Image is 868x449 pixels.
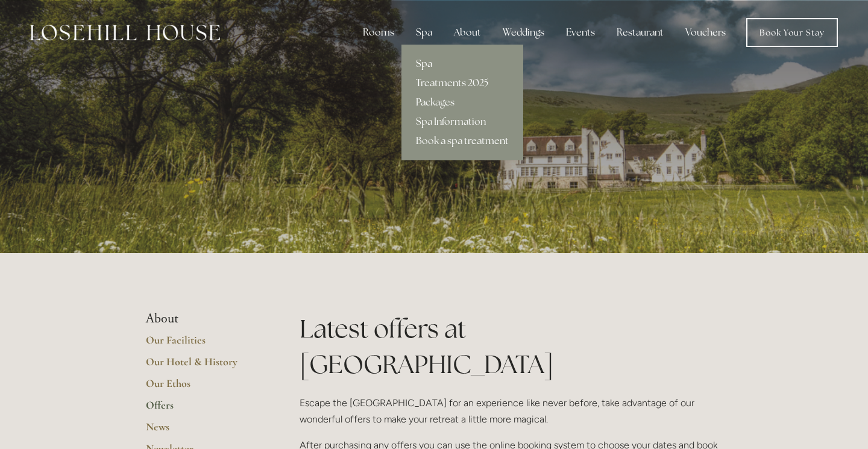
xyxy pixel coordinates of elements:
a: Our Ethos [146,377,261,398]
a: Offers [146,398,261,420]
a: Packages [401,93,523,112]
a: Our Facilities [146,333,261,355]
div: About [444,20,491,45]
div: Events [556,20,605,45]
p: Escape the [GEOGRAPHIC_DATA] for an experience like never before, take advantage of our wonderful... [300,395,722,427]
div: Restaurant [607,20,673,45]
a: Book Your Stay [746,18,838,47]
div: Weddings [493,20,554,45]
div: Spa [406,20,442,45]
a: Vouchers [676,20,735,45]
a: News [146,420,261,442]
a: Treatments 2025 [401,74,523,93]
div: Rooms [353,20,404,45]
a: Book a spa treatment [401,131,523,151]
a: Our Hotel & History [146,355,261,377]
a: Spa [401,54,523,74]
a: Spa Information [401,112,523,131]
h1: Latest offers at [GEOGRAPHIC_DATA] [300,311,722,382]
li: About [146,311,261,327]
img: Losehill House [30,25,220,40]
